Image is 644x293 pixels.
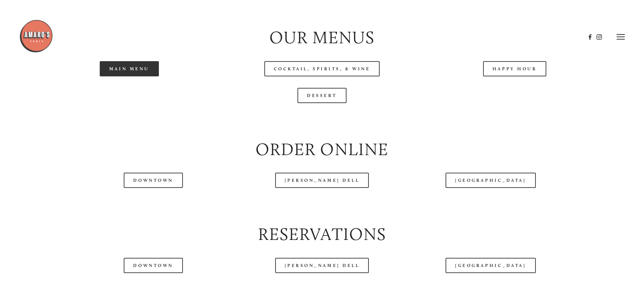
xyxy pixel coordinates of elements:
a: [GEOGRAPHIC_DATA] [446,258,535,273]
a: [PERSON_NAME] Dell [275,173,369,188]
h2: Order Online [39,138,605,162]
a: [PERSON_NAME] Dell [275,258,369,273]
a: [GEOGRAPHIC_DATA] [446,173,535,188]
a: Downtown [124,258,183,273]
a: Downtown [124,173,183,188]
a: Dessert [297,88,347,103]
h2: Reservations [39,222,605,246]
img: Amaro's Table [19,19,53,53]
